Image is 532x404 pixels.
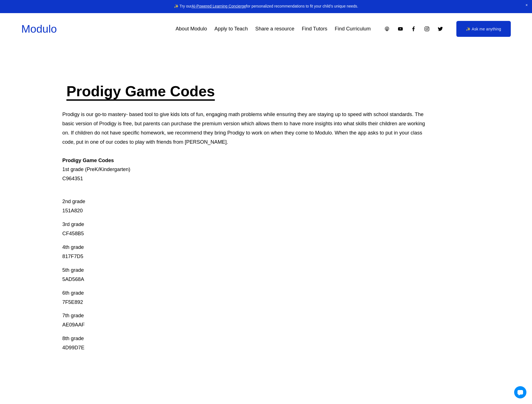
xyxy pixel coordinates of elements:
a: Facebook [411,26,416,32]
a: Find Tutors [302,24,327,34]
strong: Prodigy Game Codes [62,157,114,163]
p: Prodigy is our go-to mastery- based tool to give kids lots of fun, engaging math problems while e... [62,110,428,183]
a: Find Curriculum [335,24,371,34]
p: 6th grade 7F5E892 [62,288,428,307]
p: 4th grade 817F7D5 [62,243,428,261]
a: ✨ Ask me anything [456,21,511,37]
a: AI-Powered Learning Concierge [191,4,246,8]
p: 2nd grade 151A820 [62,188,428,215]
a: Apply to Teach [214,24,248,34]
a: Prodigy Game Codes [66,83,215,99]
a: Share a resource [255,24,294,34]
p: 5th grade 5AD568A [62,266,428,284]
p: 7th grade AE09AAF [62,311,428,330]
a: YouTube [397,26,403,32]
p: 3rd grade CF458B5 [62,220,428,238]
a: Apple Podcasts [384,26,390,32]
p: 8th grade 4D99D7E [62,334,428,352]
a: Twitter [437,26,443,32]
a: Instagram [424,26,430,32]
a: Modulo [21,23,57,35]
a: About Modulo [176,24,207,34]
